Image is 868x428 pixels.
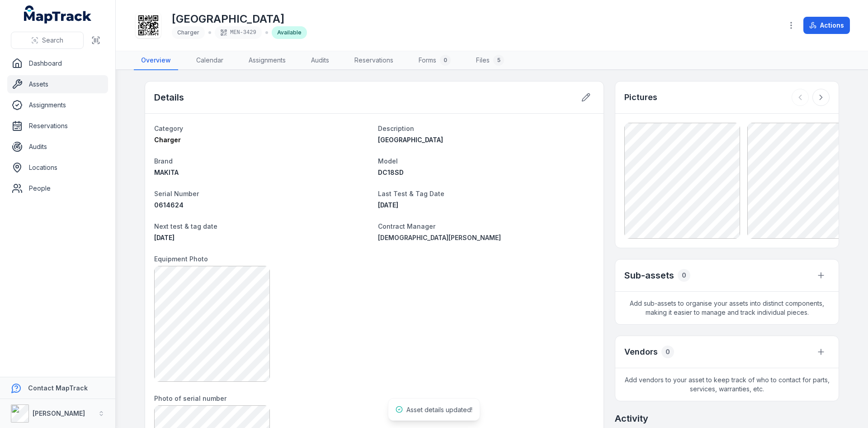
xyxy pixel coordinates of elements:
div: 5 [493,55,504,66]
span: DC18SD [378,168,404,176]
span: 0614624 [154,201,184,209]
strong: Contact MapTrack [28,384,88,392]
span: Charger [177,29,199,36]
a: Assignments [241,51,293,70]
h2: Sub-assets [624,269,674,282]
span: Add sub-assets to organise your assets into distinct components, making it easier to manage and t... [615,292,839,324]
a: [DEMOGRAPHIC_DATA][PERSON_NAME] [378,233,594,242]
span: Next test & tag date [154,222,217,230]
a: Reservations [347,51,401,70]
span: [DATE] [378,201,398,209]
span: [DATE] [154,234,175,241]
a: MapTrack [24,5,92,24]
strong: [PERSON_NAME] [33,409,85,417]
span: Photo of serial number [154,394,226,402]
h1: [GEOGRAPHIC_DATA] [172,12,307,26]
a: Overview [134,51,178,70]
h2: Details [154,91,184,104]
a: People [7,179,108,197]
span: Description [378,125,414,132]
button: Search [11,32,84,49]
a: Reservations [7,117,108,135]
div: Available [272,26,307,39]
a: Calendar [189,51,231,70]
a: Files5 [469,51,511,70]
span: Serial Number [154,190,199,197]
a: Dashboard [7,54,108,72]
span: [GEOGRAPHIC_DATA] [378,136,443,144]
a: Audits [7,138,108,156]
div: MEN-3429 [215,26,262,39]
a: Locations [7,159,108,177]
div: 0 [440,55,451,66]
h3: Vendors [624,346,658,358]
span: Add vendors to your asset to keep track of who to contact for parts, services, warranties, etc. [615,368,839,401]
a: Assets [7,75,108,93]
span: Category [154,125,183,132]
span: Last Test & Tag Date [378,190,444,197]
span: Contract Manager [378,222,435,230]
span: Model [378,157,398,165]
time: 8/5/2025, 12:25:00 AM [378,201,398,209]
span: Equipment Photo [154,255,208,263]
span: MAKITA [154,168,179,176]
h3: Pictures [624,91,657,104]
time: 2/5/2026, 12:25:00 AM [154,234,175,241]
a: Forms0 [411,51,458,70]
span: Asset details updated! [406,406,472,414]
div: 0 [661,346,674,358]
span: Search [42,36,63,45]
span: Brand [154,157,173,165]
a: Assignments [7,96,108,114]
a: Audits [304,51,336,70]
div: 0 [678,269,690,282]
h2: Activity [615,412,648,425]
span: Charger [154,136,181,144]
button: Actions [803,17,850,34]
